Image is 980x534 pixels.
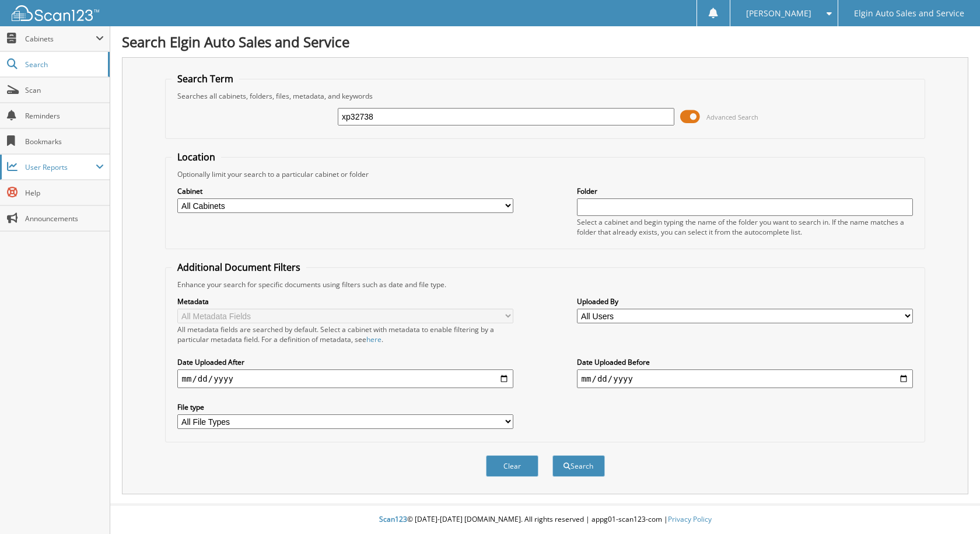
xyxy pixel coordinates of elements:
[171,91,919,101] div: Searches all cabinets, folders, files, metadata, and keywords
[577,186,914,196] label: Folder
[177,296,514,306] label: Metadata
[25,60,102,69] span: Search
[171,169,919,179] div: Optionally limit your search to a particular cabinet or folder
[25,34,96,44] span: Cabinets
[379,514,407,524] span: Scan123
[171,72,239,85] legend: Search Term
[110,505,980,534] div: © [DATE]-[DATE] [DOMAIN_NAME]. All rights reserved | appg01-scan123-com |
[25,162,96,172] span: User Reports
[854,10,964,17] span: Elgin Auto Sales and Service
[366,334,381,344] a: here
[25,137,104,146] span: Bookmarks
[177,324,514,344] div: All metadata fields are searched by default. Select a cabinet with metadata to enable filtering b...
[577,217,914,237] div: Select a cabinet and begin typing the name of the folder you want to search in. If the name match...
[177,186,514,196] label: Cabinet
[746,10,811,17] span: [PERSON_NAME]
[25,111,104,121] span: Reminders
[25,85,104,95] span: Scan
[122,32,968,51] h1: Search Elgin Auto Sales and Service
[577,296,914,306] label: Uploaded By
[171,261,306,274] legend: Additional Document Filters
[577,357,914,367] label: Date Uploaded Before
[177,369,514,388] input: start
[12,5,99,21] img: scan123-logo-white.svg
[922,478,980,534] iframe: Chat Widget
[577,369,914,388] input: end
[668,514,712,524] a: Privacy Policy
[177,357,514,367] label: Date Uploaded After
[177,402,514,412] label: File type
[25,188,104,198] span: Help
[171,151,221,163] legend: Location
[25,214,104,224] span: Announcements
[171,280,919,289] div: Enhance your search for specific documents using filters such as date and file type.
[486,455,538,477] button: Clear
[552,455,605,477] button: Search
[706,113,758,121] span: Advanced Search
